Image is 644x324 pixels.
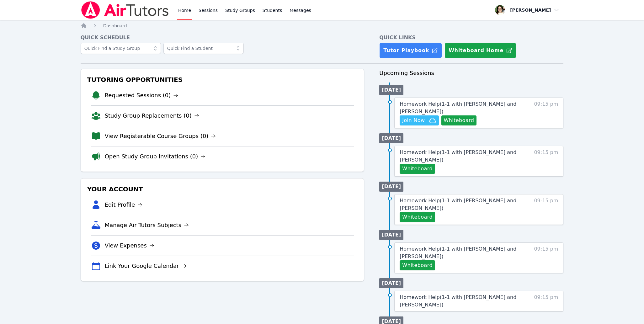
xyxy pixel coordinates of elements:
h3: Upcoming Sessions [379,69,563,77]
a: Manage Air Tutors Subjects [105,221,189,230]
li: [DATE] [379,278,403,288]
span: Homework Help ( 1-1 with [PERSON_NAME] and [PERSON_NAME] ) [400,294,516,308]
span: Homework Help ( 1-1 with [PERSON_NAME] and [PERSON_NAME] ) [400,101,516,114]
button: Whiteboard [441,115,477,125]
input: Quick Find a Study Group [81,43,161,54]
a: Homework Help(1-1 with [PERSON_NAME] and [PERSON_NAME]) [400,197,519,212]
a: Link Your Google Calendar [105,262,187,270]
span: Homework Help ( 1-1 with [PERSON_NAME] and [PERSON_NAME] ) [400,198,516,211]
a: Homework Help(1-1 with [PERSON_NAME] and [PERSON_NAME]) [400,245,519,260]
li: [DATE] [379,85,403,95]
li: [DATE] [379,182,403,192]
button: Whiteboard [400,164,435,174]
span: 09:15 pm [534,245,558,270]
span: Homework Help ( 1-1 with [PERSON_NAME] and [PERSON_NAME] ) [400,149,516,163]
nav: Breadcrumb [81,23,564,29]
a: Edit Profile [105,200,143,209]
h3: Your Account [86,183,359,195]
li: [DATE] [379,133,403,143]
button: Whiteboard [400,212,435,222]
a: View Expenses [105,241,154,250]
img: Air Tutors [81,1,169,19]
span: 09:15 pm [534,294,558,309]
a: Study Group Replacements (0) [105,111,199,120]
h4: Quick Schedule [81,34,365,41]
span: 09:15 pm [534,197,558,222]
a: Tutor Playbook [379,43,442,58]
button: Whiteboard Home [444,43,516,58]
span: Dashboard [103,23,127,28]
a: Dashboard [103,23,127,29]
a: Homework Help(1-1 with [PERSON_NAME] and [PERSON_NAME]) [400,149,519,164]
span: 09:15 pm [534,149,558,174]
a: Homework Help(1-1 with [PERSON_NAME] and [PERSON_NAME]) [400,294,519,309]
button: Whiteboard [400,260,435,270]
input: Quick Find a Student [163,43,244,54]
h3: Tutoring Opportunities [86,74,359,85]
span: Homework Help ( 1-1 with [PERSON_NAME] and [PERSON_NAME] ) [400,246,516,259]
a: Homework Help(1-1 with [PERSON_NAME] and [PERSON_NAME]) [400,100,519,115]
span: Join Now [402,117,425,124]
span: 09:15 pm [534,100,558,125]
h4: Quick Links [379,34,563,41]
a: View Registerable Course Groups (0) [105,132,216,141]
a: Requested Sessions (0) [105,91,178,100]
li: [DATE] [379,230,403,240]
span: Messages [290,7,311,13]
button: Join Now [400,115,439,125]
a: Open Study Group Invitations (0) [105,152,206,161]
